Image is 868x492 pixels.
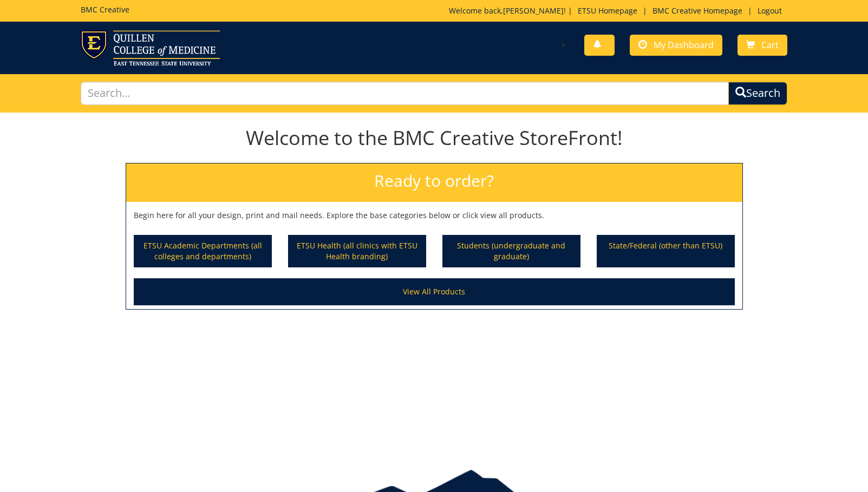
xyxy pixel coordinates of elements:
[761,39,779,51] span: Cart
[654,39,714,51] span: My Dashboard
[503,5,564,16] a: [PERSON_NAME]
[598,236,734,266] a: State/Federal (other than ETSU)
[630,35,722,56] a: My Dashboard
[81,5,129,14] h5: BMC Creative
[81,30,220,65] img: ETSU logo
[134,278,735,305] a: View All Products
[752,5,787,16] a: Logout
[443,236,579,266] a: Students (undergraduate and graduate)
[134,210,735,221] p: Begin here for all your design, print and mail needs. Explore the base categories below or click ...
[728,82,787,105] button: Search
[135,236,271,266] a: ETSU Academic Departments (all colleges and departments)
[289,236,425,266] a: ETSU Health (all clinics with ETSU Health branding)
[81,82,729,105] input: Search...
[449,5,787,16] p: Welcome back, ! | | |
[126,127,743,149] h1: Welcome to the BMC Creative StoreFront!
[572,5,643,16] a: ETSU Homepage
[738,35,787,56] a: Cart
[126,163,742,202] h2: Ready to order?
[647,5,748,16] a: BMC Creative Homepage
